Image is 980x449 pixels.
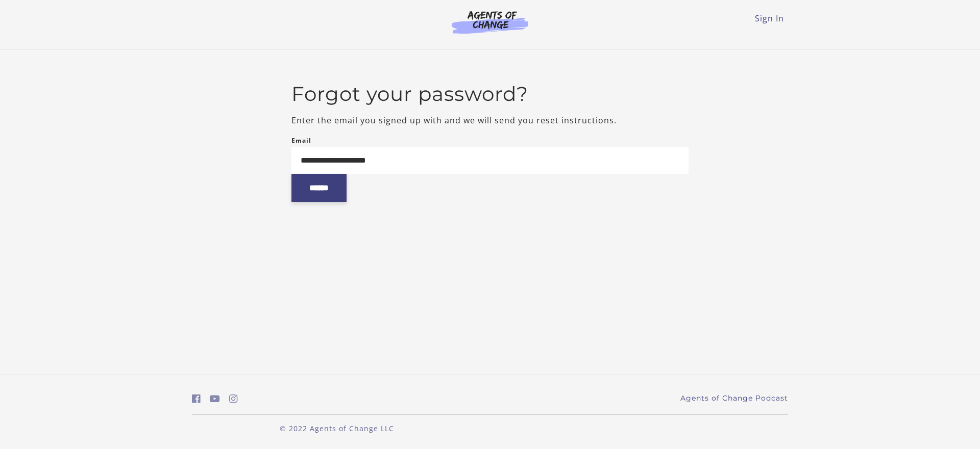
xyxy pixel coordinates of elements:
p: © 2022 Agents of Change LLC [192,423,482,434]
i: https://www.youtube.com/c/AgentsofChangeTestPrepbyMeaganMitchell (Open in a new window) [210,394,220,404]
label: Email [291,135,311,147]
a: Sign In [755,13,784,24]
i: https://www.instagram.com/agentsofchangeprep/ (Open in a new window) [229,394,238,404]
i: https://www.facebook.com/groups/aswbtestprep (Open in a new window) [192,394,201,404]
a: https://www.youtube.com/c/AgentsofChangeTestPrepbyMeaganMitchell (Open in a new window) [210,391,220,406]
a: https://www.instagram.com/agentsofchangeprep/ (Open in a new window) [229,391,238,406]
a: Agents of Change Podcast [680,393,788,404]
a: https://www.facebook.com/groups/aswbtestprep (Open in a new window) [192,391,201,406]
p: Enter the email you signed up with and we will send you reset instructions. [291,114,689,126]
img: Agents of Change Logo [441,10,539,34]
h2: Forgot your password? [291,82,689,106]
